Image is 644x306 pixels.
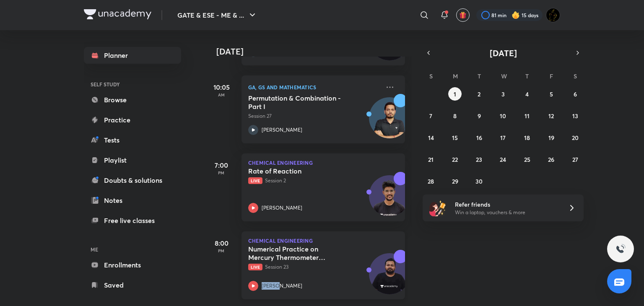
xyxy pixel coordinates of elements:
button: September 19, 2025 [545,131,558,144]
h5: Numerical Practice on Mercury Thermometer System - Part II [248,245,353,262]
abbr: September 18, 2025 [524,134,530,142]
h5: Rate of Reaction [248,167,353,175]
img: Ranit Maity01 [546,8,560,22]
a: Browse [84,91,181,108]
button: September 29, 2025 [448,174,462,188]
span: [DATE] [490,47,517,59]
button: September 15, 2025 [448,131,462,144]
abbr: September 20, 2025 [572,134,579,142]
abbr: September 17, 2025 [500,134,506,142]
button: September 16, 2025 [473,131,486,144]
h5: 7:00 [205,160,238,170]
img: Company Logo [84,9,151,19]
button: avatar [456,8,470,22]
abbr: September 28, 2025 [428,177,434,185]
abbr: September 10, 2025 [500,112,506,120]
p: Session 2 [248,177,380,184]
h6: SELF STUDY [84,77,181,91]
a: Free live classes [84,212,181,229]
abbr: Friday [550,72,553,80]
a: Tests [84,132,181,148]
abbr: September 16, 2025 [476,134,482,142]
button: September 9, 2025 [473,109,486,122]
button: September 24, 2025 [496,153,510,166]
a: Company Logo [84,9,151,21]
abbr: Monday [453,72,458,80]
h6: ME [84,242,181,257]
abbr: September 11, 2025 [525,112,530,120]
abbr: September 5, 2025 [550,90,553,98]
button: September 3, 2025 [496,87,510,101]
abbr: Wednesday [501,72,507,80]
a: Saved [84,277,181,293]
img: streak [512,11,520,19]
abbr: September 7, 2025 [429,112,432,120]
a: Enrollments [84,257,181,273]
a: Playlist [84,152,181,169]
abbr: September 12, 2025 [548,112,554,120]
abbr: September 6, 2025 [574,90,577,98]
abbr: September 26, 2025 [548,156,554,163]
img: ttu [615,244,626,254]
p: Win a laptop, vouchers & more [455,209,558,216]
button: September 10, 2025 [496,109,510,122]
img: Avatar [369,102,410,142]
p: Chemical Engineering [248,238,398,243]
abbr: September 1, 2025 [454,90,456,98]
p: [PERSON_NAME] [262,204,302,212]
abbr: Tuesday [478,72,481,80]
abbr: September 19, 2025 [548,134,554,142]
abbr: September 15, 2025 [452,134,458,142]
abbr: September 30, 2025 [475,177,483,185]
button: September 2, 2025 [473,87,486,101]
img: referral [429,200,446,216]
button: September 13, 2025 [569,109,582,122]
span: Live [248,264,262,270]
p: [PERSON_NAME] [262,282,302,290]
h4: [DATE] [216,47,413,57]
p: [PERSON_NAME] [262,126,302,134]
h5: 8:00 [205,238,238,248]
button: September 1, 2025 [448,87,462,101]
button: September 5, 2025 [545,87,558,101]
a: Doubts & solutions [84,172,181,189]
p: PM [205,248,238,253]
button: September 30, 2025 [473,174,486,188]
p: Chemical Engineering [248,160,398,165]
button: September 11, 2025 [520,109,534,122]
button: September 21, 2025 [424,153,438,166]
button: September 8, 2025 [448,109,462,122]
img: Avatar [369,180,410,220]
abbr: Sunday [429,72,433,80]
a: Notes [84,192,181,209]
button: [DATE] [434,47,572,59]
a: Planner [84,47,181,64]
abbr: September 23, 2025 [476,156,482,163]
abbr: September 3, 2025 [501,90,505,98]
button: September 14, 2025 [424,131,438,144]
button: September 22, 2025 [448,153,462,166]
abbr: Saturday [574,72,577,80]
abbr: September 8, 2025 [453,112,457,120]
abbr: September 25, 2025 [524,156,530,163]
abbr: September 27, 2025 [572,156,578,163]
span: Live [248,177,262,184]
abbr: September 14, 2025 [428,134,434,142]
h5: 10:05 [205,82,238,92]
button: September 23, 2025 [473,153,486,166]
abbr: September 24, 2025 [500,156,506,163]
p: GA, GS and Mathematics [248,82,380,92]
abbr: September 21, 2025 [428,156,434,163]
h6: Refer friends [455,200,558,209]
button: September 6, 2025 [569,87,582,101]
p: PM [205,170,238,175]
button: September 26, 2025 [545,153,558,166]
abbr: September 22, 2025 [452,156,458,163]
p: Session 23 [248,263,380,271]
abbr: September 4, 2025 [525,90,529,98]
p: AM [205,92,238,97]
button: September 28, 2025 [424,174,438,188]
a: Practice [84,112,181,128]
button: September 20, 2025 [569,131,582,144]
button: September 7, 2025 [424,109,438,122]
